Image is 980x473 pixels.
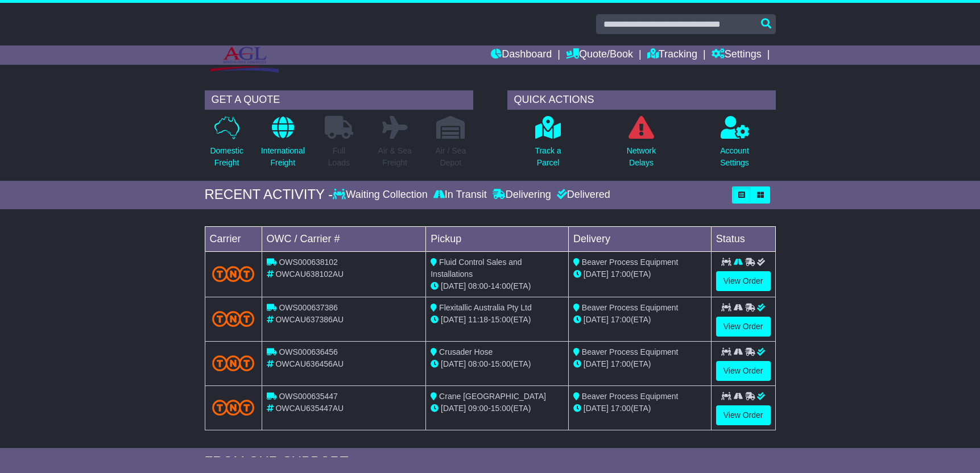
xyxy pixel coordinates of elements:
span: OWCAU635447AU [275,404,344,413]
p: International Freight [261,145,305,169]
span: 15:00 [491,359,511,368]
span: Crane [GEOGRAPHIC_DATA] [439,392,546,401]
a: View Order [716,317,771,337]
div: (ETA) [573,314,706,326]
div: GET A QUOTE [205,90,473,110]
div: RECENT ACTIVITY - [205,186,333,203]
span: Fluid Control Sales and Installations [431,258,522,279]
div: In Transit [431,189,490,201]
span: Beaver Process Equipment [582,347,679,356]
span: OWCAU638102AU [275,269,344,279]
span: 17:00 [611,359,631,368]
span: Flexitallic Australia Pty Ltd [439,303,532,312]
span: 15:00 [491,315,511,324]
span: 11:18 [468,315,488,324]
td: Status [711,226,775,251]
span: 08:00 [468,359,488,368]
td: Delivery [568,226,711,251]
td: Pickup [426,226,569,251]
td: Carrier [205,226,262,251]
span: OWS000638102 [279,258,338,267]
span: [DATE] [441,404,466,413]
p: Full Loads [325,145,353,169]
div: QUICK ACTIONS [507,90,776,110]
p: Air & Sea Freight [378,145,412,169]
a: View Order [716,405,771,425]
img: TNT_Domestic.png [212,400,255,415]
td: OWC / Carrier # [262,226,426,251]
div: - (ETA) [431,403,564,414]
div: Delivering [490,189,554,201]
img: TNT_Domestic.png [212,266,255,281]
p: Network Delays [627,145,656,169]
span: OWS000635447 [279,392,338,401]
div: - (ETA) [431,314,564,326]
span: Beaver Process Equipment [582,303,679,312]
p: Track a Parcel [535,145,561,169]
a: View Order [716,271,771,291]
span: [DATE] [584,269,609,279]
a: Track aParcel [534,115,561,175]
div: Delivered [554,189,610,201]
div: - (ETA) [431,280,564,292]
span: Crusader Hose [439,347,493,356]
a: DomesticFreight [209,115,243,175]
span: OWS000636456 [279,347,338,356]
span: 17:00 [611,315,631,324]
span: 17:00 [611,269,631,279]
a: Dashboard [491,45,552,65]
span: Beaver Process Equipment [582,392,679,401]
p: Account Settings [720,145,749,169]
span: OWS000637386 [279,303,338,312]
span: [DATE] [584,315,609,324]
span: OWCAU636456AU [275,359,344,368]
span: 15:00 [491,404,511,413]
span: 09:00 [468,404,488,413]
a: View Order [716,361,771,381]
span: [DATE] [441,315,466,324]
a: InternationalFreight [260,115,305,175]
p: Domestic Freight [210,145,243,169]
span: 14:00 [491,281,511,291]
a: AccountSettings [720,115,750,175]
img: TNT_Domestic.png [212,355,255,371]
a: Settings [712,45,762,65]
span: 08:00 [468,281,488,291]
div: - (ETA) [431,358,564,370]
span: OWCAU637386AU [275,315,344,324]
a: Quote/Book [566,45,633,65]
span: [DATE] [441,359,466,368]
span: 17:00 [611,404,631,413]
a: Tracking [647,45,697,65]
div: Waiting Collection [333,189,430,201]
span: Beaver Process Equipment [582,258,679,267]
div: (ETA) [573,403,706,414]
a: NetworkDelays [626,115,656,175]
img: TNT_Domestic.png [212,311,255,326]
span: [DATE] [441,281,466,291]
span: [DATE] [584,359,609,368]
div: (ETA) [573,358,706,370]
p: Air / Sea Depot [436,145,466,169]
span: [DATE] [584,404,609,413]
div: (ETA) [573,268,706,280]
div: FROM OUR SUPPORT [205,454,776,470]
